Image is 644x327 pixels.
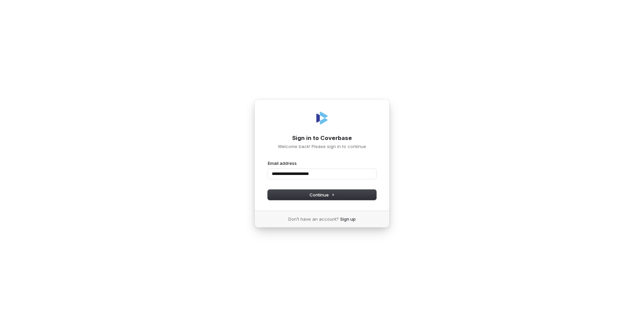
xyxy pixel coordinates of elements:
h1: Sign in to Coverbase [268,134,376,142]
img: Coverbase [314,110,330,126]
button: Continue [268,190,376,200]
p: Welcome back! Please sign in to continue [268,143,376,149]
span: Don’t have an account? [288,216,339,222]
a: Sign up [340,216,356,222]
span: Continue [310,192,335,198]
label: Email address [268,160,297,166]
